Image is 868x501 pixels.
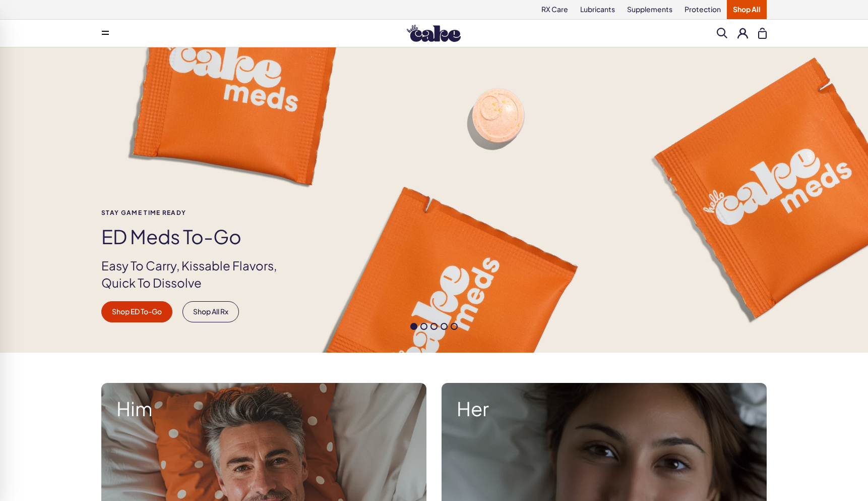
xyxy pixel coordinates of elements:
a: Shop ED To-Go [101,301,172,322]
span: Stay Game time ready [101,209,294,216]
a: Shop All Rx [182,301,239,322]
strong: Her [457,398,752,419]
img: Hello Cake [407,25,461,42]
p: Easy To Carry, Kissable Flavors, Quick To Dissolve [101,257,294,291]
strong: Him [116,398,411,419]
h1: ED Meds to-go [101,226,294,247]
